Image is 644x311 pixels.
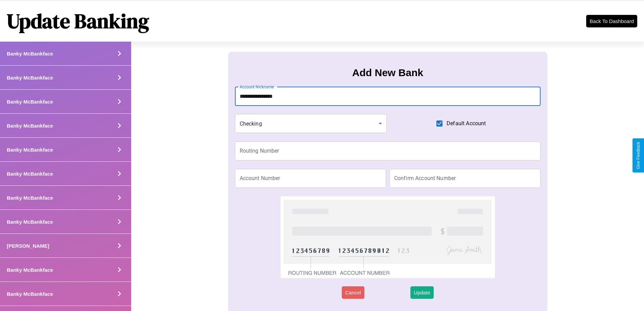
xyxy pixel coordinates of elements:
img: check [281,196,495,278]
label: Account Nickname [240,84,274,90]
h4: Banky McBankface [7,51,53,57]
button: Update [410,286,433,299]
h4: Banky McBankface [7,195,53,201]
h4: Banky McBankface [7,219,53,225]
h3: Add New Bank [352,67,423,79]
h4: [PERSON_NAME] [7,243,49,249]
h4: Banky McBankface [7,99,53,105]
h4: Banky McBankface [7,123,53,129]
h4: Banky McBankface [7,267,53,273]
h4: Banky McBankface [7,171,53,177]
h4: Banky McBankface [7,75,53,81]
div: Give Feedback [636,142,641,169]
h4: Banky McBankface [7,291,53,297]
span: Default Account [447,119,486,128]
button: Cancel [342,286,364,299]
h4: Banky McBankface [7,147,53,153]
button: Back To Dashboard [586,15,637,27]
h1: Update Banking [7,7,149,35]
div: Checking [235,114,387,133]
